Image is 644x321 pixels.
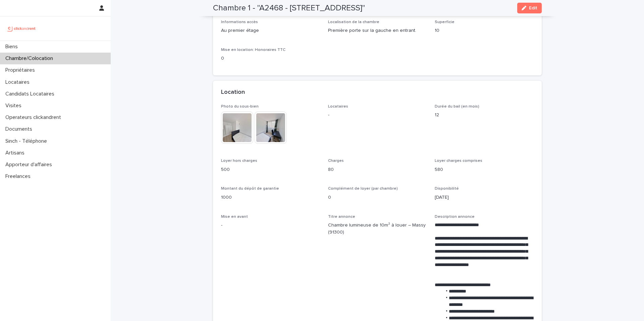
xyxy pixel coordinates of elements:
[3,138,52,144] p: Sinch - Téléphone
[435,187,459,191] span: Disponibilité
[3,150,30,156] p: Artisans
[221,105,259,109] span: Photo du sous-bien
[328,166,427,173] p: 80
[529,6,537,10] span: Edit
[3,91,60,97] p: Candidats Locataires
[221,222,320,229] p: -
[328,20,379,24] span: Localisation de la chambre
[328,194,427,201] p: 0
[5,22,38,35] img: UCB0brd3T0yccxBKYDjQ
[221,55,320,62] p: 0
[435,112,534,119] p: 12
[328,187,398,191] span: Complément de loyer (par chambre)
[3,44,23,50] p: Biens
[3,162,57,168] p: Apporteur d'affaires
[3,103,27,109] p: Visites
[221,187,279,191] span: Montant du dépôt de garantie
[3,79,35,85] p: Locataires
[517,3,542,13] button: Edit
[435,166,534,173] p: 580
[328,105,348,109] span: Locataires
[435,194,534,201] p: [DATE]
[328,112,427,119] p: -
[435,27,534,34] p: 10
[221,194,320,201] p: 1000
[221,159,257,163] span: Loyer hors charges
[435,20,454,24] span: Superficie
[3,114,66,121] p: Operateurs clickandrent
[3,126,38,132] p: Documents
[3,173,36,180] p: Freelances
[3,55,58,62] p: Chambre/Colocation
[221,89,245,96] h2: Location
[221,27,320,34] p: Au premier étage
[213,3,365,13] h2: Chambre 1 - "A2468 - [STREET_ADDRESS]"
[221,166,320,173] p: 500
[435,215,475,219] span: Description annonce
[328,27,427,34] p: Première porte sur la gauche en entrant.
[435,105,479,109] span: Durée du bail (en mois)
[221,48,285,52] span: Mise en location: Honoraires TTC
[328,222,427,236] p: Chambre lumineuse de 10m² à louer – Massy (91300)
[328,215,355,219] span: Titre annonce
[221,215,248,219] span: Mise en avant
[435,159,482,163] span: Loyer charges comprises
[328,159,344,163] span: Charges
[221,20,258,24] span: Informations accès
[3,67,40,73] p: Propriétaires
